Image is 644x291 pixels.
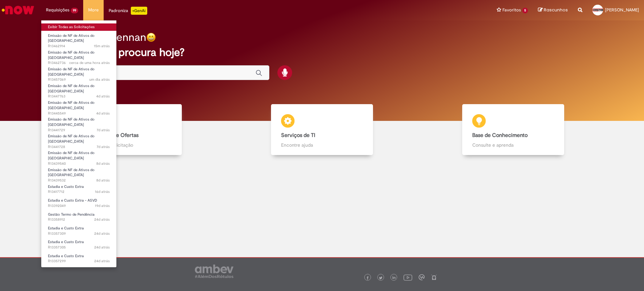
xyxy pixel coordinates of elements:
span: 24d atrás [94,245,110,250]
span: R13439540 [48,161,110,166]
span: Emissão de NF de Ativos do [GEOGRAPHIC_DATA] [48,67,95,77]
time: 23/08/2025 10:12:40 [97,128,110,133]
time: 22/08/2025 11:47:38 [96,161,110,166]
span: Emissão de NF de Ativos do [GEOGRAPHIC_DATA] [48,83,95,94]
span: 24d atrás [94,259,110,264]
a: Aberto R13417712 : Estadia e Custo Extra [41,183,116,196]
span: 15m atrás [94,44,110,49]
time: 29/08/2025 15:10:19 [94,44,110,49]
time: 22/08/2025 11:46:42 [96,178,110,183]
time: 10/08/2025 22:45:06 [95,203,110,208]
span: R13441728 [48,144,110,150]
a: Serviços de TI Encontre ajuda [226,104,418,155]
span: R13358912 [48,217,110,222]
a: Rascunhos [538,7,568,13]
span: Emissão de NF de Ativos do [GEOGRAPHIC_DATA] [48,150,95,161]
span: R13392049 [48,203,110,209]
span: Emissão de NF de Ativos do [GEOGRAPHIC_DATA] [48,134,95,144]
a: Aberto R13357305 : Estadia e Custo Extra [41,238,116,251]
img: logo_footer_twitter.png [379,276,382,280]
span: 99 [71,8,78,13]
img: logo_footer_naosei.png [431,274,437,280]
span: um dia atrás [89,77,110,82]
time: 26/08/2025 11:21:12 [96,94,110,99]
time: 05/08/2025 18:08:27 [94,245,110,250]
span: Emissão de NF de Ativos do [GEOGRAPHIC_DATA] [48,167,95,178]
span: Emissão de NF de Ativos do [GEOGRAPHIC_DATA] [48,100,95,111]
img: logo_footer_workplace.png [419,274,425,280]
img: logo_footer_ambev_rotulo_gray.png [195,265,233,278]
time: 05/08/2025 18:06:14 [94,259,110,264]
time: 05/08/2025 18:10:13 [94,231,110,236]
span: 8d atrás [96,161,110,166]
span: Requisições [46,7,69,13]
span: 5 [522,8,528,13]
b: Base de Conhecimento [472,132,528,139]
span: R13441729 [48,128,110,133]
a: Aberto R13392049 : Estadia e Custo Extra - ASVD [41,197,116,209]
a: Aberto R13447763 : Emissão de NF de Ativos do ASVD [41,82,116,97]
a: Catálogo de Ofertas Abra uma solicitação [35,104,226,155]
img: logo_footer_youtube.png [404,273,412,282]
span: 7d atrás [97,128,110,133]
span: 16d atrás [95,189,110,194]
time: 06/08/2025 11:13:30 [94,217,110,222]
span: [PERSON_NAME] [605,7,639,13]
span: 4d atrás [96,111,110,116]
p: Consulte e aprenda [472,142,554,148]
span: Estadia e Custo Extra [48,226,84,231]
span: 24d atrás [94,217,110,222]
span: R13447763 [48,94,110,99]
p: Encontre ajuda [281,142,363,148]
span: R13462736 [48,60,110,66]
span: 24d atrás [94,231,110,236]
span: R13445549 [48,111,110,116]
a: Aberto R13445549 : Emissão de NF de Ativos do ASVD [41,99,116,114]
img: logo_footer_facebook.png [366,276,369,280]
span: R13439532 [48,178,110,183]
span: 8d atrás [96,178,110,183]
span: Emissão de NF de Ativos do [GEOGRAPHIC_DATA] [48,50,95,60]
span: R13417712 [48,189,110,195]
time: 25/08/2025 16:45:47 [96,111,110,116]
div: Padroniza [109,7,147,15]
a: Aberto R13357299 : Estadia e Custo Extra [41,252,116,265]
a: Aberto R13439540 : Emissão de NF de Ativos do ASVD [41,149,116,164]
time: 28/08/2025 11:17:09 [89,77,110,82]
span: Estadia e Custo Extra [48,253,84,259]
a: Aberto R13357309 : Estadia e Custo Extra [41,225,116,237]
span: 7d atrás [97,144,110,149]
span: cerca de uma hora atrás [69,60,110,65]
span: Estadia e Custo Extra - ASVD [48,198,97,203]
b: Serviços de TI [281,132,315,139]
ul: Requisições [41,20,117,268]
h2: O que você procura hoje? [58,47,586,58]
a: Aberto R13462914 : Emissão de NF de Ativos do ASVD [41,32,116,47]
span: 19d atrás [95,203,110,208]
span: R13457069 [48,77,110,82]
span: R13357309 [48,231,110,236]
a: Aberto R13462736 : Emissão de NF de Ativos do ASVD [41,49,116,63]
span: Estadia e Custo Extra [48,184,84,189]
img: happy-face.png [146,32,156,42]
span: More [88,7,99,13]
span: Favoritos [502,7,521,13]
a: Aberto R13358912 : Gestão Termo de Pendência [41,211,116,223]
time: 29/08/2025 14:40:06 [69,60,110,65]
a: Aberto R13439532 : Emissão de NF de Ativos do ASVD [41,166,116,181]
span: Emissão de NF de Ativos do [GEOGRAPHIC_DATA] [48,33,95,44]
a: Aberto R13357288 : Estadia e Custo Extra [41,266,116,279]
b: Catálogo de Ofertas [90,132,139,139]
p: Abra uma solicitação [90,142,172,148]
img: logo_footer_linkedin.png [392,276,396,280]
a: Exibir Todas as Solicitações [41,23,116,31]
time: 23/08/2025 10:11:10 [97,144,110,149]
a: Aberto R13441728 : Emissão de NF de Ativos do ASVD [41,133,116,147]
a: Base de Conhecimento Consulte e aprenda [418,104,609,155]
span: R13357305 [48,245,110,250]
span: Gestão Termo de Pendência [48,212,95,217]
a: Aberto R13457069 : Emissão de NF de Ativos do ASVD [41,66,116,80]
p: +GenAi [131,7,147,15]
a: Aberto R13441729 : Emissão de NF de Ativos do ASVD [41,116,116,130]
span: 4d atrás [96,94,110,99]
